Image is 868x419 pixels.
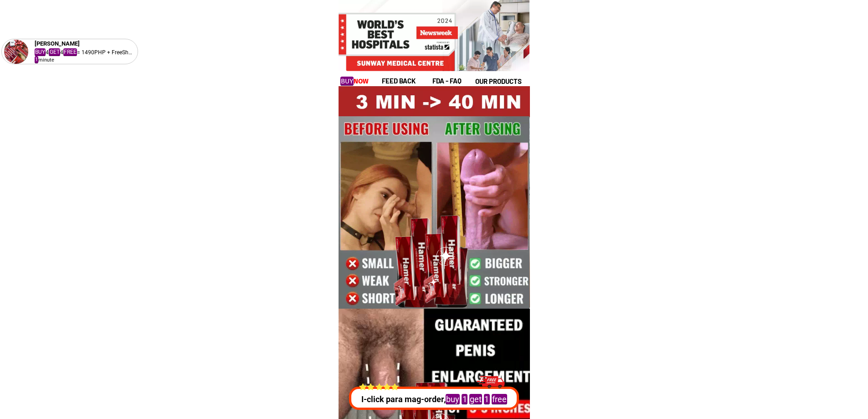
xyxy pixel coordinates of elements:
[483,394,488,404] mark: 1
[345,393,520,405] p: I-click para mag-order,
[382,76,431,86] h1: feed back
[490,394,505,404] mark: free
[444,394,458,404] mark: buy
[432,76,483,86] h1: fda - FAQ
[460,394,466,404] mark: 1
[468,394,481,404] mark: get
[475,76,529,87] h1: our products
[340,77,354,86] mark: buy
[340,76,370,87] h1: now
